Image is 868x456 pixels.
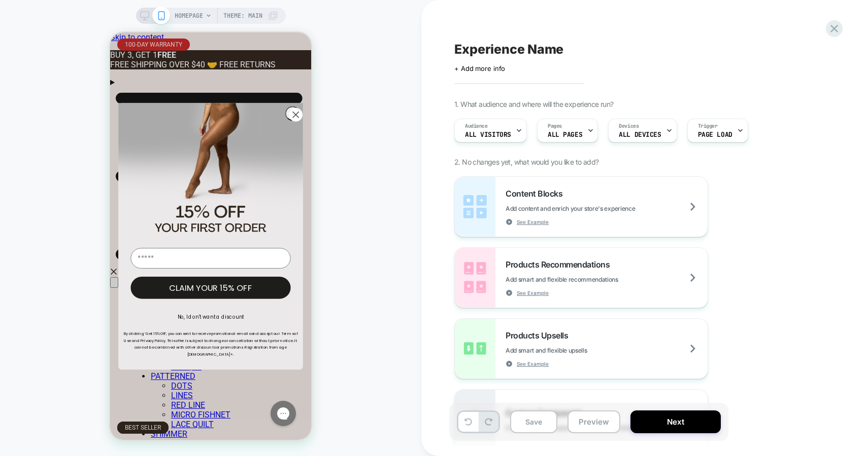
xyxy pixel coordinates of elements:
span: By clicking ‘Get 15% Off’, you consent to receive promotional emails and accept our Terms of Use ... [14,298,187,324]
button: CLAIM YOUR 15% OFF [20,244,180,266]
span: Audience [465,123,488,130]
span: Add smart and flexible upsells [506,347,638,354]
span: See Example [517,289,549,296]
span: Page Load [698,131,732,138]
span: Trigger [698,123,718,130]
button: Preview [567,410,620,433]
button: Next [630,410,721,433]
span: Add smart and flexible recommendations [506,276,669,283]
button: No, I don't want a discount [11,274,190,294]
span: All Visitors [465,131,511,138]
span: + Add more info [454,64,505,72]
span: See Example [517,360,549,367]
span: ALL DEVICES [619,131,661,138]
span: Theme: MAIN [223,8,262,24]
span: Experience Name [454,42,563,57]
span: 1. What audience and where will the experience run? [454,100,613,108]
span: 2. No changes yet, what would you like to add? [454,158,598,166]
button: Close dialog [175,74,189,88]
button: Save [510,410,557,433]
img: Banner showing legs wearing tights [8,70,193,211]
span: Pages [548,123,562,130]
span: Content Blocks [506,188,567,199]
span: Add content and enrich your store's experience [506,205,686,212]
input: Email [20,215,180,236]
span: ALL PAGES [548,131,582,138]
span: Products Upsells [506,330,573,340]
span: HOMEPAGE [175,8,203,24]
span: Products Recommendations [506,259,615,270]
iframe: Gorgias live chat messenger [155,365,191,397]
span: See Example [517,218,549,225]
span: Devices [619,123,639,130]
